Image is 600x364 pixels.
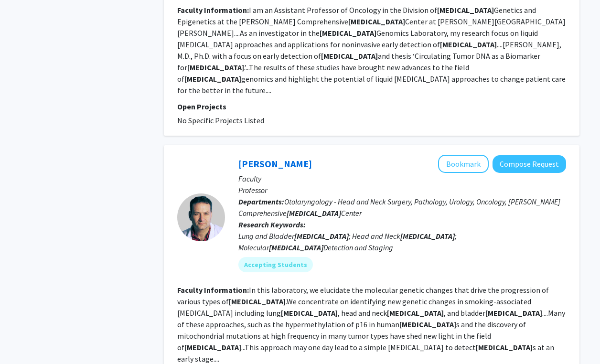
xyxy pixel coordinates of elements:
[238,220,306,229] b: Research Keywords:
[348,17,405,26] b: [MEDICAL_DATA]
[287,208,341,218] b: [MEDICAL_DATA]
[269,243,323,252] b: [MEDICAL_DATA]
[294,231,349,241] b: [MEDICAL_DATA]
[476,343,533,352] b: [MEDICAL_DATA]
[184,343,241,352] b: [MEDICAL_DATA]
[238,230,566,253] div: Lung and Bladder ; Head and Neck ; Molecular Detection and Staging
[238,197,284,206] b: Departments:
[177,5,566,95] fg-read-more: I am an Assistant Professor of Oncology in the Division of Genetics and Epigenetics at the [PERSO...
[177,5,249,15] b: Faculty Information:
[440,40,497,49] b: [MEDICAL_DATA]
[485,308,542,318] b: [MEDICAL_DATA]
[177,101,566,112] p: Open Projects
[7,321,41,357] iframe: Chat
[320,28,376,38] b: [MEDICAL_DATA]
[238,173,566,184] p: Faculty
[177,285,249,295] b: Faculty Information:
[184,74,241,84] b: [MEDICAL_DATA]
[400,231,455,241] b: [MEDICAL_DATA]
[399,320,456,329] b: [MEDICAL_DATA]
[238,158,312,170] a: [PERSON_NAME]
[321,51,378,61] b: [MEDICAL_DATA]
[177,285,565,364] fg-read-more: In this laboratory, we elucidate the molecular genetic changes that drive the progression of vari...
[281,308,338,318] b: [MEDICAL_DATA]
[387,308,444,318] b: [MEDICAL_DATA]
[238,197,560,218] span: Otolaryngology - Head and Neck Surgery, Pathology, Urology, Oncology, [PERSON_NAME] Comprehensive...
[177,116,264,125] span: No Specific Projects Listed
[238,184,566,196] p: Professor
[437,5,494,15] b: [MEDICAL_DATA]
[493,155,566,173] button: Compose Request to David Sidransky
[438,155,489,173] button: Add David Sidransky to Bookmarks
[187,63,244,72] b: [MEDICAL_DATA]
[238,257,313,272] mat-chip: Accepting Students
[229,297,286,306] b: [MEDICAL_DATA]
